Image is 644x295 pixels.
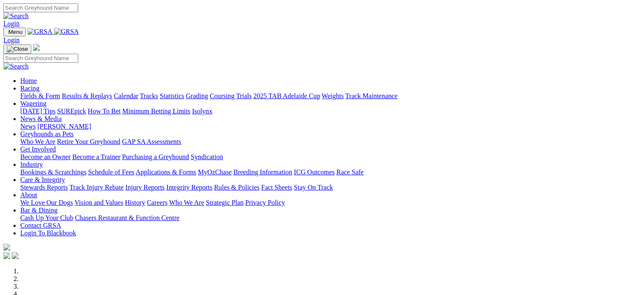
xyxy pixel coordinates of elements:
a: News & Media [20,115,62,122]
a: Vision and Values [74,199,123,206]
a: [DATE] Tips [20,108,55,115]
a: Stewards Reports [20,184,68,191]
a: Industry [20,161,43,168]
a: Purchasing a Greyhound [122,153,189,160]
a: MyOzChase [198,168,232,176]
div: Care & Integrity [20,184,641,191]
img: Close [7,46,28,52]
div: Bar & Dining [20,214,641,222]
img: GRSA [54,28,79,36]
a: Login To Blackbook [20,229,76,237]
a: Injury Reports [125,184,164,191]
a: Greyhounds as Pets [20,130,74,138]
img: facebook.svg [3,252,10,259]
a: Become an Owner [20,153,71,160]
a: Who We Are [20,138,55,145]
a: Fact Sheets [261,184,292,191]
a: History [125,199,145,206]
a: Applications & Forms [136,168,196,176]
a: Weights [322,92,344,99]
a: Cash Up Your Club [20,214,73,221]
div: Get Involved [20,153,641,161]
a: News [20,123,36,130]
a: About [20,191,37,199]
a: We Love Our Dogs [20,199,73,206]
a: 2025 TAB Adelaide Cup [253,92,320,99]
a: How To Bet [88,108,121,115]
a: Contact GRSA [20,222,61,229]
a: Track Injury Rebate [69,184,123,191]
img: Search [3,12,29,20]
a: Race Safe [336,168,363,176]
a: Results & Replays [62,92,112,99]
input: Search [3,3,78,12]
button: Toggle navigation [3,44,31,54]
img: logo-grsa-white.png [3,244,10,251]
a: Rules & Policies [214,184,260,191]
span: Menu [8,29,22,35]
a: ICG Outcomes [294,168,334,176]
a: Racing [20,85,39,92]
a: Minimum Betting Limits [122,108,190,115]
a: Chasers Restaurant & Function Centre [75,214,179,221]
a: Syndication [191,153,223,160]
a: Fields & Form [20,92,60,99]
img: logo-grsa-white.png [33,44,40,51]
a: Track Maintenance [345,92,397,99]
a: Careers [147,199,167,206]
div: About [20,199,641,207]
a: GAP SA Assessments [122,138,181,145]
button: Toggle navigation [3,28,26,36]
a: Calendar [114,92,138,99]
img: Search [3,63,29,70]
a: Wagering [20,100,47,107]
a: Login [3,20,19,27]
a: Privacy Policy [245,199,285,206]
a: Retire Your Greyhound [57,138,121,145]
a: Grading [186,92,208,99]
a: Who We Are [169,199,204,206]
a: Care & Integrity [20,176,65,183]
a: [PERSON_NAME] [37,123,91,130]
a: Login [3,36,19,44]
a: Trials [236,92,252,99]
img: GRSA [27,28,52,36]
a: Statistics [160,92,184,99]
a: Get Involved [20,146,56,153]
a: Integrity Reports [166,184,212,191]
div: Greyhounds as Pets [20,138,641,146]
a: Bar & Dining [20,207,58,214]
a: Bookings & Scratchings [20,168,86,176]
a: Tracks [140,92,158,99]
a: Schedule of Fees [88,168,134,176]
div: Wagering [20,108,641,115]
input: Search [3,54,78,63]
a: Home [20,77,37,84]
a: Become a Trainer [72,153,121,160]
a: Coursing [210,92,235,99]
a: Strategic Plan [206,199,244,206]
div: Racing [20,92,641,100]
img: twitter.svg [12,252,19,259]
a: SUREpick [57,108,86,115]
div: News & Media [20,123,641,130]
div: Industry [20,168,641,176]
a: Isolynx [192,108,212,115]
a: Stay On Track [294,184,333,191]
a: Breeding Information [233,168,292,176]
